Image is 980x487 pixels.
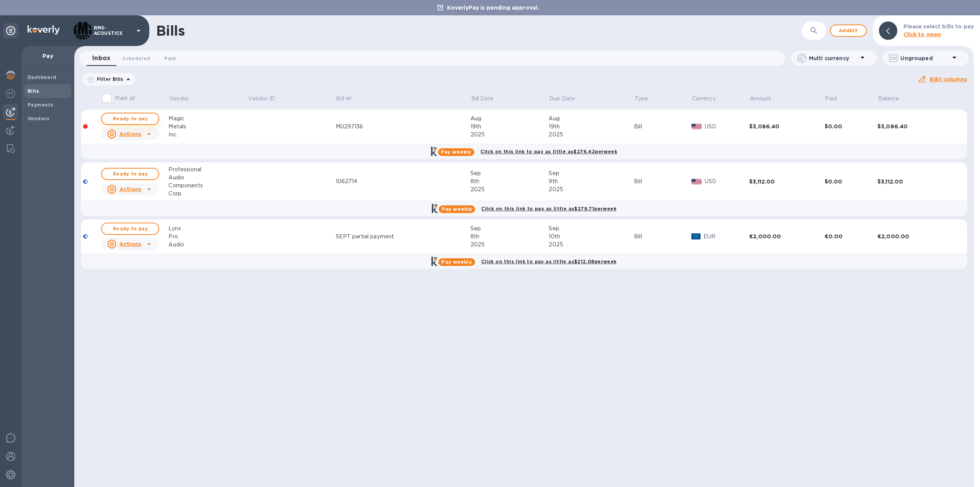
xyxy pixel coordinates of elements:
p: RMS-ACOUSTICS [94,25,132,36]
button: Addbill [830,25,867,37]
p: Currency [692,95,716,103]
span: Ready to pay [108,224,152,233]
u: Actions [119,241,141,247]
div: Inc. [168,131,247,139]
h1: Bills [156,23,185,39]
div: Metals [168,123,247,131]
p: Filter Bills [94,76,124,82]
div: Components [168,182,247,190]
b: Payments [28,102,53,108]
span: Paid [164,54,176,62]
div: €0.00 [825,233,877,240]
span: Ready to pay [108,169,152,179]
span: Due Date [549,95,585,103]
span: Bill № [336,95,362,103]
p: USD [705,177,749,185]
span: Ready to pay [108,114,152,123]
div: Bill [634,123,691,131]
p: Mark all [115,94,135,102]
b: Click on this link to pay as little as $278.71 per week [481,206,616,212]
b: Pay weekly [441,149,471,155]
div: Unpin categories [3,23,18,38]
button: Ready to pay [101,168,159,180]
div: 9th [549,177,634,185]
span: Amount [750,95,781,103]
p: Ungrouped [900,54,950,62]
p: Pay [28,52,68,60]
b: Vendors [28,116,50,121]
p: Amount [750,95,771,103]
div: 19th [549,123,634,131]
b: Please select bills to pay [903,23,974,30]
div: SEPT partial payment [336,233,470,241]
div: $0.00 [825,178,877,185]
div: 2025 [470,131,549,139]
u: Actions [119,186,141,192]
div: $3,086.40 [877,123,953,130]
b: Pay weekly [442,206,472,212]
span: Bill Date [471,95,504,103]
div: Aug [549,115,634,123]
div: Sep [470,225,549,233]
span: Vendor [169,95,199,103]
div: 1062714 [336,177,470,185]
div: Audio [168,174,247,182]
p: Vendor ID [248,95,275,103]
div: 2025 [549,131,634,139]
div: Audio [168,241,247,249]
div: $3,112.00 [749,178,825,185]
div: Pro [168,233,247,241]
b: Click on this link to pay as little as $276.42 per week [480,149,617,154]
button: Ready to pay [101,113,159,125]
div: 2025 [549,185,634,193]
div: 2025 [470,185,549,193]
b: Bills [28,88,39,94]
img: USD [691,179,702,184]
p: Balance [878,95,900,103]
b: Dashboard [28,74,57,80]
p: Vendor [169,95,189,103]
b: Click to open [903,31,941,38]
div: Lynx [168,225,247,233]
p: Due Date [549,95,575,103]
span: Paid [825,95,847,103]
u: Edit columns [930,76,967,82]
button: Ready to pay [101,223,159,235]
p: KoverlyPay is pending approval. [443,4,543,11]
div: Sep [549,225,634,233]
div: $3,112.00 [877,178,953,185]
span: Add bill [837,26,860,35]
div: 2025 [470,241,549,249]
p: Bill № [336,95,352,103]
div: Magic [168,115,247,123]
div: 8th [470,177,549,185]
div: €2,000.00 [749,233,825,240]
p: Multi currency [809,54,858,62]
u: Actions [119,131,141,137]
span: Type [635,95,658,103]
img: Foreign exchange [6,89,15,98]
div: $3,086.40 [749,123,825,130]
div: $0.00 [825,123,877,130]
div: 2025 [549,241,634,249]
div: Aug [470,115,549,123]
p: USD [705,123,749,131]
div: Sep [549,169,634,177]
span: Vendor ID [248,95,285,103]
span: Scheduled [122,54,150,62]
div: Bill [634,233,691,241]
div: Corp. [168,190,247,198]
div: M0297136 [336,123,470,131]
p: Type [635,95,648,103]
p: Bill Date [471,95,494,103]
span: Inbox [92,53,110,64]
div: Sep [470,169,549,177]
div: 10th [549,233,634,241]
p: Paid [825,95,837,103]
img: Logo [28,25,60,34]
div: €2,000.00 [877,233,953,240]
div: 19th [470,123,549,131]
b: Click on this link to pay as little as $212.08 per week [481,259,617,264]
div: 8th [470,233,549,241]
